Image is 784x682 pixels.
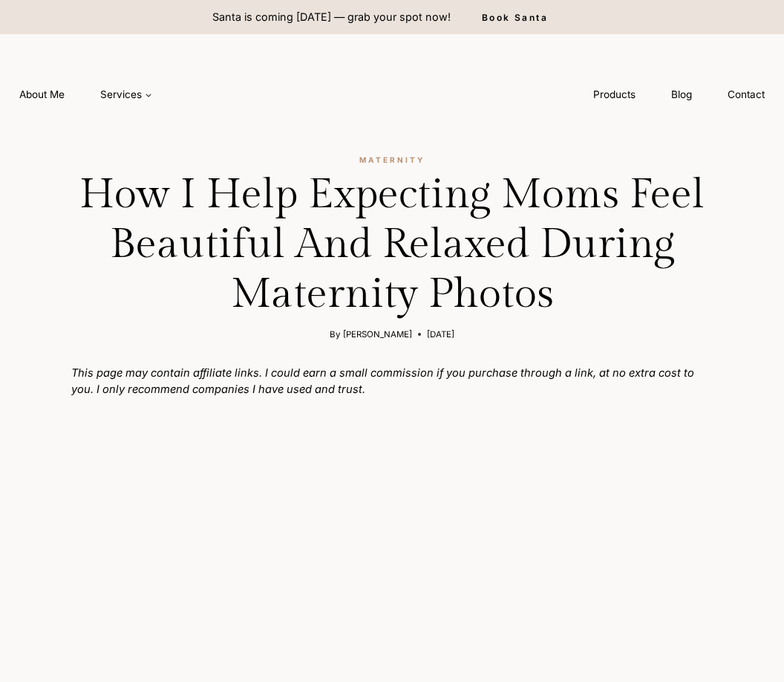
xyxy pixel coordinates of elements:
[1,81,170,108] nav: Primary
[575,81,783,108] nav: Secondary
[330,328,340,341] span: By
[427,328,454,341] time: [DATE]
[100,87,152,102] span: Services
[359,155,425,164] a: Maternity
[71,366,694,396] em: This page may contain affiliate links. I could earn a small commission if you purchase through a ...
[1,81,82,108] a: About Me
[575,81,653,108] a: Products
[212,9,451,25] p: Santa is coming [DATE] — grab your spot now!
[225,63,559,126] img: aleah gregory logo
[71,170,713,320] h1: How I Help Expecting Moms Feel Beautiful and Relaxed During Maternity Photos
[653,81,710,108] a: Blog
[82,81,170,108] a: Services
[343,329,412,340] a: [PERSON_NAME]
[710,81,783,108] a: Contact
